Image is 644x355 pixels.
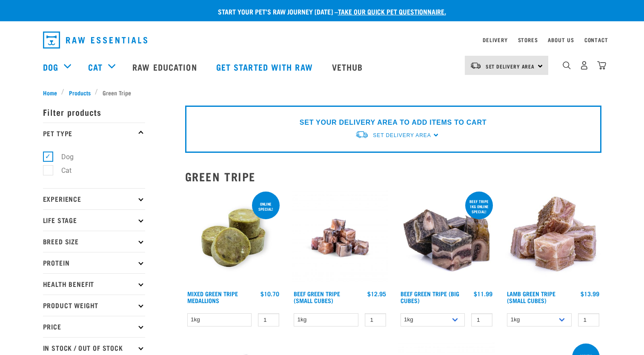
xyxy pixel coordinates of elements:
span: Home [43,88,57,97]
a: Raw Education [124,50,207,84]
img: Mixed Green Tripe [185,190,282,286]
div: ONLINE SPECIAL! [252,198,280,215]
a: Contact [584,38,608,41]
p: Pet Type [43,123,145,144]
a: Cat [88,60,103,73]
img: van-moving.png [470,62,481,69]
label: Cat [48,165,75,176]
img: Raw Essentials Logo [43,31,147,49]
input: 1 [471,313,492,326]
p: Filter products [43,101,145,123]
p: Protein [43,252,145,273]
span: Set Delivery Area [486,65,535,68]
a: Stores [518,38,538,41]
span: Set Delivery Area [373,132,431,138]
img: user.png [580,61,589,70]
a: Mixed Green Tripe Medallions [187,292,238,302]
img: home-icon-1@2x.png [563,61,571,69]
a: Beef Green Tripe (Small Cubes) [294,292,340,302]
img: van-moving.png [355,130,369,139]
a: Home [43,88,62,97]
a: Delivery [483,38,507,41]
div: Beef tripe 1kg online special! [465,195,493,218]
img: Beef Tripe Bites 1634 [292,190,388,286]
input: 1 [258,313,279,326]
a: Get started with Raw [208,50,323,84]
input: 1 [578,313,599,326]
p: Product Weight [43,295,145,316]
div: $13.99 [581,290,599,297]
a: Products [64,88,95,97]
nav: dropdown navigation [36,28,608,52]
label: Dog [48,152,77,162]
h2: Green Tripe [185,170,601,183]
p: Breed Size [43,231,145,252]
a: Dog [43,60,58,73]
nav: breadcrumbs [43,88,601,97]
a: take our quick pet questionnaire. [338,9,446,13]
input: 1 [365,313,386,326]
p: Price [43,316,145,337]
p: Life Stage [43,209,145,231]
a: Beef Green Tripe (Big Cubes) [401,292,459,302]
p: SET YOUR DELIVERY AREA TO ADD ITEMS TO CART [300,117,487,128]
div: $10.70 [260,290,279,297]
div: $12.95 [367,290,386,297]
img: 1133 Green Tripe Lamb Small Cubes 01 [505,190,601,286]
a: About Us [548,38,574,41]
img: home-icon@2x.png [597,61,606,70]
span: Products [69,88,91,97]
a: Lamb Green Tripe (Small Cubes) [507,292,555,302]
img: 1044 Green Tripe Beef [398,190,495,286]
a: Vethub [323,50,374,84]
p: Health Benefit [43,273,145,295]
div: $11.99 [474,290,492,297]
p: Experience [43,188,145,209]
